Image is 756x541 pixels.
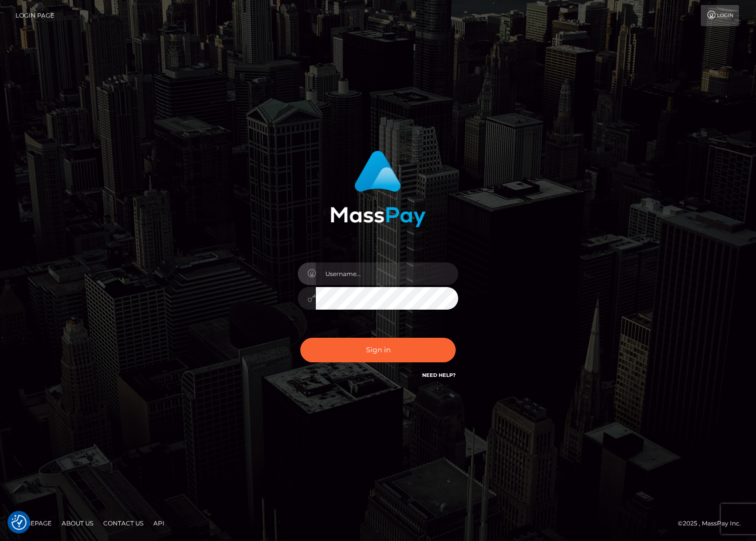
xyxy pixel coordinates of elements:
button: Consent Preferences [12,515,27,530]
a: Contact Us [99,515,147,531]
div: © 2025 , MassPay Inc. [678,518,748,529]
input: Username... [316,262,458,285]
a: Login [701,5,739,26]
button: Sign in [300,338,456,362]
a: Login Page [16,5,54,26]
a: Need Help? [422,372,456,378]
img: MassPay Login [330,151,426,227]
a: About Us [58,515,97,531]
a: API [149,515,168,531]
img: Revisit consent button [12,515,27,530]
a: Homepage [11,515,56,531]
